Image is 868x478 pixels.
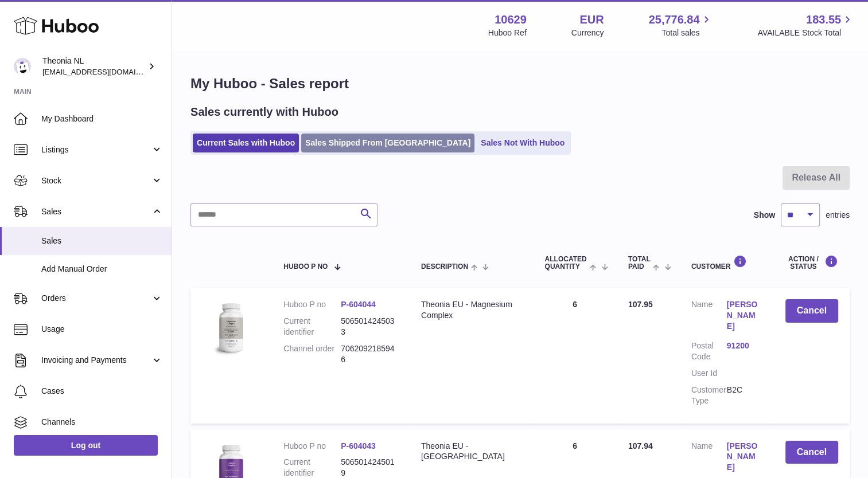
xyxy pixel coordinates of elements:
[785,441,839,464] button: Cancel
[341,441,376,450] a: P-604043
[727,340,762,351] a: 91200
[41,324,163,335] span: Usage
[495,12,527,28] strong: 10629
[727,441,762,473] a: [PERSON_NAME]
[477,134,569,152] a: Sales Not With Huboo
[283,316,341,338] dt: Current identifier
[202,299,259,356] img: 106291725893142.jpg
[41,206,151,217] span: Sales
[14,435,158,456] a: Log out
[533,288,616,423] td: 6
[41,144,151,155] span: Listings
[628,256,651,271] span: Total paid
[628,300,653,309] span: 107.95
[806,12,841,28] span: 183.55
[661,28,713,38] span: Total sales
[41,236,163,246] span: Sales
[421,263,468,271] span: Description
[301,134,474,152] a: Sales Shipped From [GEOGRAPHIC_DATA]
[826,210,850,221] span: entries
[341,343,398,365] dd: 7062092185946
[421,299,522,321] div: Theonia EU - Magnesium Complex
[41,417,163,428] span: Channels
[283,343,341,365] dt: Channel order
[190,75,850,93] h1: My Huboo - Sales report
[41,293,151,304] span: Orders
[41,113,163,124] span: My Dashboard
[628,441,653,450] span: 107.94
[42,67,169,76] span: [EMAIL_ADDRESS][DOMAIN_NAME]
[14,58,31,75] img: info@wholesomegoods.eu
[691,385,727,406] dt: Customer Type
[727,385,762,406] dd: B2C
[41,264,163,275] span: Add Manual Order
[727,299,762,332] a: [PERSON_NAME]
[41,355,151,366] span: Invoicing and Payments
[544,256,587,271] span: ALLOCATED Quantity
[41,386,163,397] span: Cases
[757,28,854,38] span: AVAILABLE Stock Total
[571,28,604,38] div: Currency
[193,134,299,152] a: Current Sales with Huboo
[283,263,328,271] span: Huboo P no
[691,340,727,362] dt: Postal Code
[488,28,527,38] div: Huboo Ref
[648,12,713,38] a: 25,776.84 Total sales
[785,299,839,323] button: Cancel
[691,368,727,379] dt: User Id
[341,316,398,338] dd: 5065014245033
[190,104,338,120] h2: Sales currently with Huboo
[579,12,604,28] strong: EUR
[754,210,775,221] label: Show
[757,12,854,38] a: 183.55 AVAILABLE Stock Total
[283,299,341,310] dt: Huboo P no
[42,56,146,77] div: Theonia NL
[283,441,341,452] dt: Huboo P no
[648,12,699,28] span: 25,776.84
[785,255,839,271] div: Action / Status
[421,441,522,463] div: Theonia EU - [GEOGRAPHIC_DATA]
[691,299,727,335] dt: Name
[691,441,727,476] dt: Name
[341,300,376,309] a: P-604044
[691,255,762,271] div: Customer
[41,175,151,186] span: Stock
